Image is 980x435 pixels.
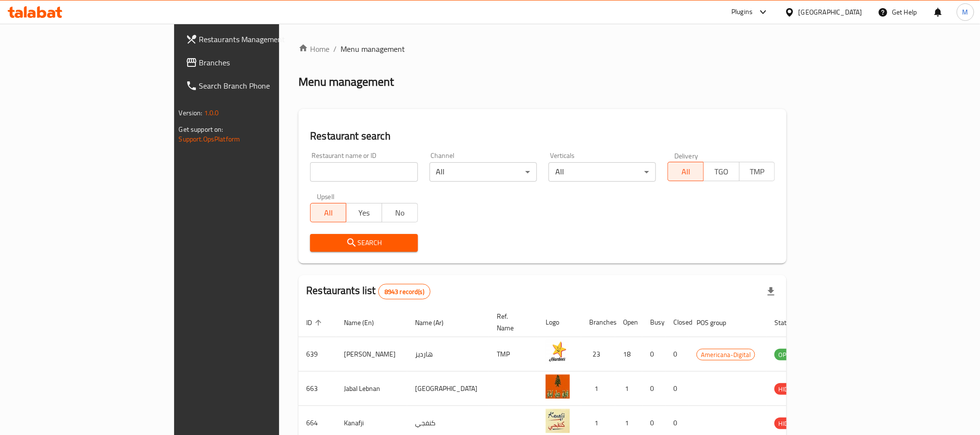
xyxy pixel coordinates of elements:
[743,165,772,179] span: TMP
[774,317,806,328] span: Status
[310,129,775,143] h2: Restaurant search
[615,308,642,337] th: Open
[546,409,570,433] img: Kanafji
[318,237,410,249] span: Search
[666,337,689,372] td: 0
[179,107,203,119] span: Version:
[310,162,417,182] input: Search for restaurant name or ID..
[546,374,570,399] img: Jabal Lebnan
[179,123,223,136] span: Get support on:
[672,165,700,179] span: All
[674,152,698,159] label: Delivery
[298,74,394,90] h2: Menu management
[963,7,968,17] span: M
[774,418,803,429] span: HIDDEN
[199,33,330,45] span: Restaurants Management
[581,372,615,406] td: 1
[336,337,407,372] td: [PERSON_NAME]
[642,372,666,406] td: 0
[179,133,240,145] a: Support.OpsPlatform
[178,51,338,74] a: Branches
[666,308,689,337] th: Closed
[178,28,338,51] a: Restaurants Management
[306,283,431,299] h2: Restaurants list
[615,337,642,372] td: 18
[386,206,414,220] span: No
[178,74,338,97] a: Search Branch Phone
[697,349,755,360] span: Americana-Digital
[642,337,666,372] td: 0
[336,372,407,406] td: Jabal Lebnan
[549,162,656,182] div: All
[759,280,783,303] div: Export file
[774,418,803,429] div: HIDDEN
[799,7,862,17] div: [GEOGRAPHIC_DATA]
[615,372,642,406] td: 1
[430,162,537,182] div: All
[668,162,704,181] button: All
[642,308,666,337] th: Busy
[407,372,489,406] td: [GEOGRAPHIC_DATA]
[774,349,798,360] span: OPEN
[497,311,526,334] span: Ref. Name
[731,6,753,18] div: Plugins
[310,234,417,252] button: Search
[341,43,405,55] span: Menu management
[204,107,219,119] span: 1.0.0
[199,57,330,68] span: Branches
[581,308,615,337] th: Branches
[310,203,346,222] button: All
[739,162,775,181] button: TMP
[774,349,798,360] div: OPEN
[697,317,739,328] span: POS group
[415,317,456,328] span: Name (Ar)
[298,43,787,55] nav: breadcrumb
[407,337,489,372] td: هارديز
[382,203,418,222] button: No
[199,80,330,92] span: Search Branch Phone
[378,284,431,299] div: Total records count
[346,203,382,222] button: Yes
[350,206,378,220] span: Yes
[314,206,342,220] span: All
[546,340,570,364] img: Hardee's
[774,384,803,395] span: HIDDEN
[379,287,430,296] span: 8943 record(s)
[489,337,538,372] td: TMP
[344,317,386,328] span: Name (En)
[708,165,736,179] span: TGO
[666,372,689,406] td: 0
[317,193,335,200] label: Upsell
[306,317,325,328] span: ID
[703,162,740,181] button: TGO
[538,308,581,337] th: Logo
[581,337,615,372] td: 23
